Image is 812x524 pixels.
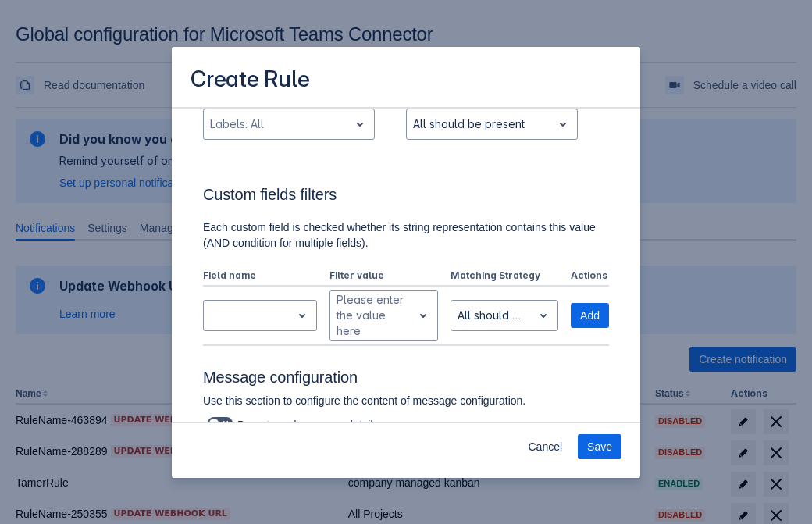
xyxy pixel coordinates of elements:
[534,306,553,325] span: open
[578,434,621,459] button: Save
[203,393,597,408] p: Use this section to configure the content of message configuration.
[293,306,312,325] span: open
[323,266,444,287] th: Filter value
[444,266,565,287] th: Matching Strategy
[191,66,310,96] h3: Create Rule
[571,303,609,328] button: Add
[337,292,406,339] div: Please enter the value here
[203,266,323,287] th: Field name
[528,434,562,459] span: Cancel
[203,368,609,393] h3: Message configuration
[414,306,433,325] span: open
[564,266,609,287] th: Actions
[587,434,612,459] span: Save
[203,219,609,251] p: Each custom field is checked whether its string representation contains this value (AND condition...
[203,185,609,210] h3: Custom fields filters
[580,303,600,328] span: Add
[554,115,572,134] span: open
[203,412,597,434] div: Do not send message details
[172,107,640,423] div: Scrollable content
[518,434,572,459] button: Cancel
[351,115,369,134] span: open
